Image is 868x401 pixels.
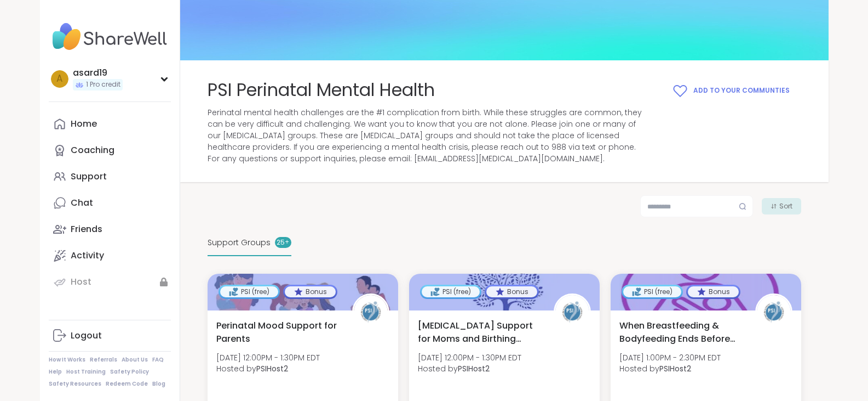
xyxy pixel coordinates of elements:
span: [DATE] 1:00PM - 2:30PM EDT [619,352,721,363]
a: Logout [49,323,171,349]
span: Hosted by [418,363,521,374]
div: Coaching [71,144,114,156]
span: Sort [779,201,792,211]
div: Logout [71,330,102,342]
img: PSIHost2 [555,295,589,329]
b: PSIHost2 [256,363,288,374]
img: ShareWell Nav Logo [49,18,171,56]
div: PSI (free) [220,286,278,297]
a: Host [49,269,171,295]
a: Friends [49,216,171,242]
a: Safety Policy [110,368,149,376]
a: About Us [122,356,148,364]
div: Support [71,171,107,183]
div: Friends [71,223,102,235]
img: PSIHost2 [757,295,791,329]
span: Support Groups [208,237,271,248]
a: How It Works [49,356,85,364]
span: Perinatal mental health challenges are the #1 complication from birth. While these struggles are ... [208,107,647,165]
div: Host [71,276,91,288]
span: Add to your Communties [693,86,790,95]
div: Home [71,118,97,130]
a: Redeem Code [106,380,148,388]
div: PSI (free) [422,286,480,297]
span: When Breastfeeding & Bodyfeeding Ends Before Ready [619,319,743,346]
a: Referrals [90,356,117,364]
a: Host Training [66,368,106,376]
a: Help [49,368,62,376]
div: Bonus [688,286,739,297]
div: Bonus [285,286,336,297]
div: 25 [275,237,291,248]
a: Chat [49,190,171,216]
div: PSI (free) [623,286,681,297]
span: [DATE] 12:00PM - 1:30PM EDT [216,352,320,363]
a: Home [49,111,171,137]
a: Support [49,163,171,190]
span: Hosted by [619,363,721,374]
span: Perinatal Mood Support for Parents [216,319,340,346]
span: [DATE] 12:00PM - 1:30PM EDT [418,352,521,363]
span: 1 Pro credit [86,80,120,89]
a: Coaching [49,137,171,163]
img: PSIHost2 [354,295,388,329]
span: a [56,72,62,86]
span: [MEDICAL_DATA] Support for Moms and Birthing People [418,319,542,346]
span: PSI Perinatal Mental Health [208,78,435,103]
a: Activity [49,242,171,269]
a: Safety Resources [49,380,101,388]
span: Hosted by [216,363,320,374]
b: PSIHost2 [659,363,691,374]
div: asard19 [73,67,123,79]
a: Blog [152,380,165,388]
div: Bonus [486,286,537,297]
a: FAQ [152,356,164,364]
div: Chat [71,197,93,209]
button: Add to your Communties [660,78,801,103]
div: Activity [71,250,104,262]
pre: + [285,238,289,247]
b: PSIHost2 [458,363,490,374]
